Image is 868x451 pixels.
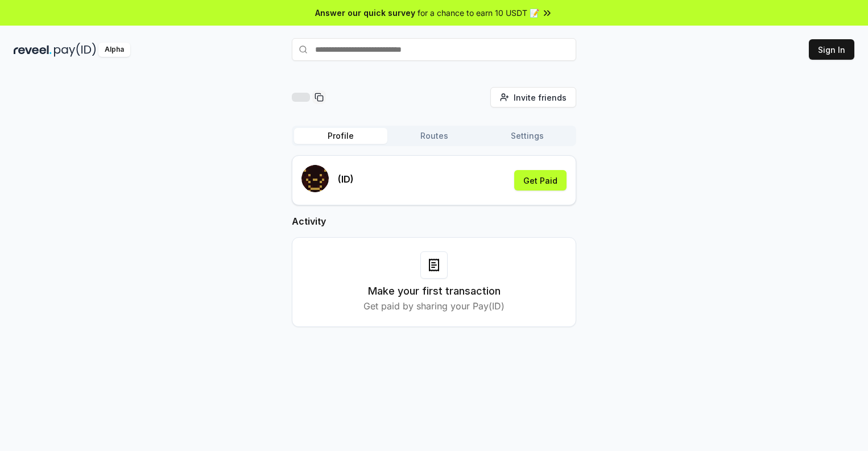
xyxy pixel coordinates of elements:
p: (ID) [338,172,354,186]
h3: Make your first transaction [368,283,501,299]
button: Invite friends [490,87,576,107]
span: for a chance to earn 10 USDT 📝 [418,7,539,19]
img: reveel_dark [14,43,52,57]
h2: Activity [292,214,576,228]
button: Sign In [809,39,854,60]
span: Answer our quick survey [315,7,415,19]
div: Alpha [98,43,130,57]
button: Get Paid [514,170,567,191]
button: Settings [481,128,574,144]
img: pay_id [54,43,96,57]
span: Invite friends [514,92,567,104]
button: Profile [294,128,387,144]
p: Get paid by sharing your Pay(ID) [363,299,505,313]
button: Routes [387,128,481,144]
